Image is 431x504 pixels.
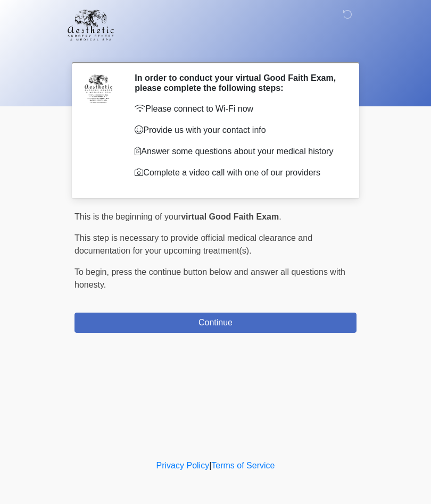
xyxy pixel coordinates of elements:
[74,313,357,333] button: Continue
[64,8,118,42] img: Aesthetic Surgery Centre, PLLC Logo
[135,103,341,115] p: Please connect to Wi-Fi now
[181,212,279,221] strong: virtual Good Faith Exam
[279,212,281,221] span: .
[135,124,341,137] p: Provide us with your contact info
[135,145,341,158] p: Answer some questions about your medical history
[135,73,341,93] h2: In order to conduct your virtual Good Faith Exam, please complete the following steps:
[135,166,341,179] p: Complete a video call with one of our providers
[211,461,275,470] a: Terms of Service
[74,212,181,221] span: This is the beginning of your
[74,267,345,289] span: press the continue button below and answer all questions with honesty.
[82,73,114,105] img: Agent Avatar
[74,267,111,276] span: To begin,
[74,233,312,255] span: This step is necessary to provide official medical clearance and documentation for your upcoming ...
[156,461,210,470] a: Privacy Policy
[209,461,211,470] a: |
